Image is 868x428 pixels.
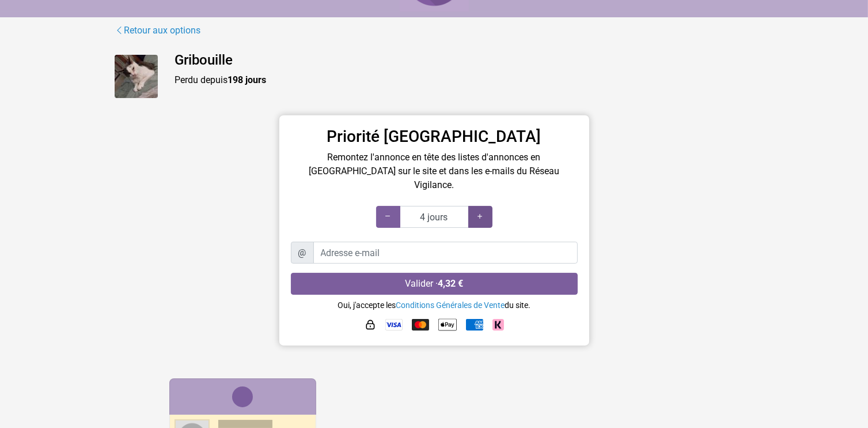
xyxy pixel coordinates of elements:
[412,319,429,331] img: Mastercard
[466,319,483,331] img: American Express
[438,316,457,334] img: Apple Pay
[228,74,267,85] strong: 198 jours
[438,278,463,289] strong: 4,32 €
[365,319,376,331] img: HTTPS : paiement sécurisé
[115,23,202,38] a: Retour aux options
[313,242,578,264] input: Adresse e-mail
[385,319,403,331] img: Visa
[175,73,754,87] p: Perdu depuis
[492,319,504,331] img: Klarna
[291,127,578,147] h3: Priorité [GEOGRAPHIC_DATA]
[291,151,578,192] p: Remontez l'annonce en tête des listes d'annonces en [GEOGRAPHIC_DATA] sur le site et dans les e-m...
[175,52,754,69] h4: Gribouille
[338,301,530,310] small: Oui, j'accepte les du site.
[291,242,314,264] span: @
[291,273,578,295] button: Valider ·4,32 €
[396,301,505,310] a: Conditions Générales de Vente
